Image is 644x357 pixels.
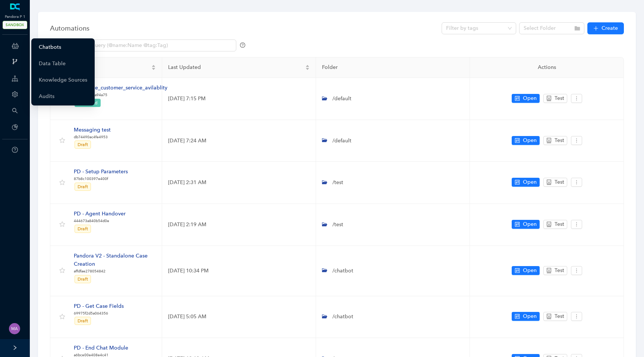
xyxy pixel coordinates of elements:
span: Open [523,312,537,320]
button: robotTest [543,136,567,145]
button: robotTest [543,220,567,229]
span: Draft [78,142,88,147]
a: Audits [39,89,54,104]
span: /default [331,95,351,102]
span: question-circle [12,147,18,153]
span: /default [331,138,351,144]
p: f74756516ca94a75 [74,92,167,98]
button: more [571,312,582,321]
button: controlOpen [512,178,540,187]
td: [DATE] 10:34 PM [162,246,316,296]
span: star [59,138,65,143]
span: more [574,180,579,185]
span: plus [593,26,599,31]
span: branches [12,59,18,64]
span: control [515,180,520,185]
span: /chatbot [331,268,353,274]
span: question-circle [240,42,245,48]
div: PD - Agent Handover [74,210,126,218]
span: robot [546,268,552,273]
div: PD - End Chat Module [74,344,128,352]
span: star [59,268,65,274]
button: more [571,94,582,103]
span: Draft [78,226,88,231]
div: PD - Get Case Fields [74,302,124,310]
th: Last Updated [162,57,316,78]
span: folder-open [322,268,327,273]
span: star [59,314,65,320]
span: Last Updated [168,63,304,72]
p: affdfae278054842 [74,268,156,274]
button: controlOpen [512,312,540,321]
th: Flow Name [50,57,162,78]
span: folder-open [322,96,327,101]
p: 444673a840b54d0e [74,218,126,224]
span: more [574,138,579,143]
span: Test [555,94,564,102]
th: Folder [316,57,470,78]
span: robot [546,222,552,227]
button: plusCreate [587,22,624,34]
button: more [571,220,582,229]
span: folder-open [322,180,327,185]
span: more [574,314,579,319]
a: Chatbots [39,40,61,55]
span: folder-open [322,138,327,143]
span: Draft [78,318,88,323]
span: Open [523,178,537,186]
span: Test [555,312,564,320]
a: Data Table [39,56,66,71]
span: Automations [50,22,89,34]
p: 69975f2d5a064356 [74,310,124,316]
span: more [574,222,579,227]
span: Draft [78,277,88,282]
button: robotTest [543,266,567,275]
td: [DATE] 7:24 AM [162,120,316,162]
span: control [515,268,520,273]
td: [DATE] 2:31 AM [162,162,316,204]
span: Open [523,136,537,145]
span: robot [546,180,552,185]
td: [DATE] 5:05 AM [162,296,316,338]
button: robotTest [543,312,567,321]
span: Test [555,220,564,228]
button: more [571,266,582,275]
div: Messaging test [74,126,111,134]
td: [DATE] 7:15 PM [162,78,316,120]
a: Knowledge Sources [39,73,87,88]
span: Test [555,266,564,275]
td: [DATE] 2:19 AM [162,204,316,246]
th: Actions [470,57,624,78]
span: control [515,314,520,319]
span: robot [546,96,552,101]
span: search [12,108,18,114]
span: /test [331,179,343,186]
input: Search with query (@name:Name @tag:Tag) [62,41,226,50]
span: SANDBOX [3,21,27,29]
button: controlOpen [512,266,540,275]
span: control [515,138,520,143]
span: Test [555,136,564,145]
span: folder-open [322,314,327,319]
p: db74490ac4fe4953 [74,134,111,140]
span: setting [12,91,18,97]
button: more [571,178,582,187]
button: controlOpen [512,220,540,229]
button: controlOpen [512,136,540,145]
span: /chatbot [331,313,353,320]
img: 261dd2395eed1481b052019273ba48bf [9,323,20,334]
span: star [59,221,65,227]
button: more [571,136,582,145]
span: Create [602,24,618,32]
button: robotTest [543,178,567,187]
span: folder [574,25,580,31]
button: robotTest [543,94,567,103]
span: Flow Name [56,63,150,72]
span: control [515,96,520,101]
span: star [59,180,65,186]
div: PD - Setup Parameters [74,168,128,176]
span: robot [546,314,552,319]
span: Test [555,178,564,186]
span: folder-open [322,222,327,227]
div: Pandora V2 - Standalone Case Creation [74,252,156,268]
